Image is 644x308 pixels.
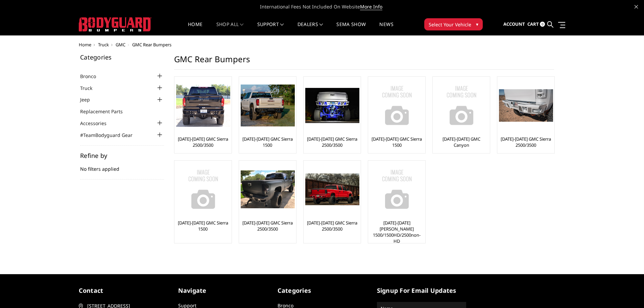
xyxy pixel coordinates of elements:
[79,42,91,48] a: Home
[80,120,115,127] a: Accessories
[503,21,525,27] span: Account
[370,78,424,133] a: No Image
[540,22,545,27] span: 0
[188,22,202,35] a: Home
[336,22,366,35] a: SEMA Show
[370,162,424,216] img: No Image
[257,22,284,35] a: Support
[297,22,323,35] a: Dealers
[178,286,267,295] h5: Navigate
[434,78,488,133] a: No Image
[424,18,483,30] button: Select Your Vehicle
[527,15,545,33] a: Cart 0
[79,286,168,295] h5: contact
[132,42,171,48] span: GMC Rear Bumpers
[370,136,424,148] a: [DATE]-[DATE] GMC Sierra 1500
[377,286,466,295] h5: signup for email updates
[176,162,230,216] img: No Image
[305,220,359,232] a: [DATE]-[DATE] GMC Sierra 2500/3500
[241,136,294,148] a: [DATE]-[DATE] GMC Sierra 1500
[370,162,424,216] a: No Image
[278,286,367,295] h5: Categories
[80,152,164,180] div: No filters applied
[176,220,230,232] a: [DATE]-[DATE] GMC Sierra 1500
[434,78,488,133] img: No Image
[434,136,488,148] a: [DATE]-[DATE] GMC Canyon
[370,78,424,133] img: No Image
[80,108,131,115] a: Replacement Parts
[80,73,104,80] a: Bronco
[527,21,539,27] span: Cart
[370,220,424,244] a: [DATE]-[DATE] [PERSON_NAME] 1500/1500HD/2500non-HD
[476,21,478,28] span: ▾
[79,17,151,31] img: BODYGUARD BUMPERS
[80,132,141,139] a: #TeamBodyguard Gear
[176,162,230,216] a: No Image
[241,220,294,232] a: [DATE]-[DATE] GMC Sierra 2500/3500
[379,22,393,35] a: News
[80,152,164,159] h5: Refine by
[503,15,525,33] a: Account
[80,85,101,92] a: Truck
[429,21,471,28] span: Select Your Vehicle
[176,136,230,148] a: [DATE]-[DATE] GMC Sierra 2500/3500
[98,42,109,48] a: Truck
[80,54,164,60] h5: Categories
[305,136,359,148] a: [DATE]-[DATE] GMC Sierra 2500/3500
[499,136,553,148] a: [DATE]-[DATE] GMC Sierra 2500/3500
[360,3,382,10] a: More Info
[174,54,554,70] h1: GMC Rear Bumpers
[116,42,125,48] a: GMC
[80,96,98,103] a: Jeep
[216,22,244,35] a: shop all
